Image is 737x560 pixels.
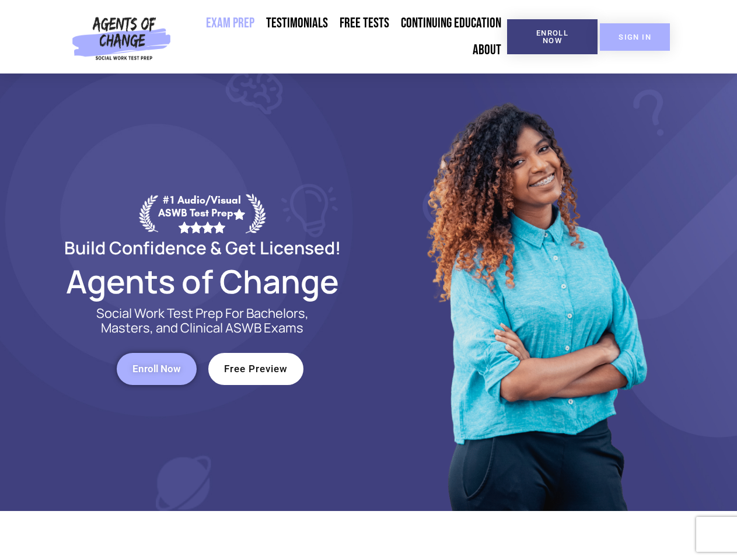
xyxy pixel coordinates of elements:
[334,10,395,37] a: Free Tests
[260,10,334,37] a: Testimonials
[224,364,288,374] span: Free Preview
[158,194,246,233] div: #1 Audio/Visual ASWB Test Prep
[83,306,322,335] p: Social Work Test Prep For Bachelors, Masters, and Clinical ASWB Exams
[526,29,579,44] span: Enroll Now
[36,268,369,295] h2: Agents of Change
[507,19,598,54] a: Enroll Now
[132,364,181,374] span: Enroll Now
[176,10,507,64] nav: Menu
[619,33,651,41] span: SIGN IN
[200,10,260,37] a: Exam Prep
[395,10,507,37] a: Continuing Education
[117,353,197,385] a: Enroll Now
[208,353,303,385] a: Free Preview
[467,37,507,64] a: About
[418,73,652,511] img: Website Image 1 (1)
[36,239,369,256] h2: Build Confidence & Get Licensed!
[600,23,670,51] a: SIGN IN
